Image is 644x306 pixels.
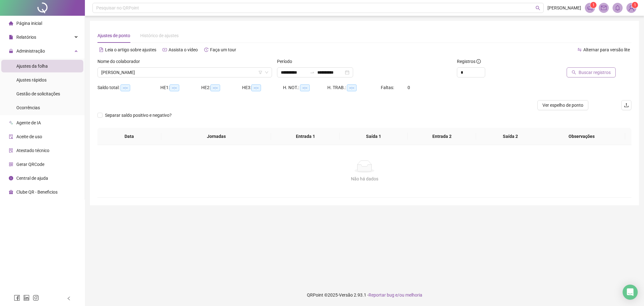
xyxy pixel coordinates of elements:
div: HE 3: [242,84,283,91]
span: Versão [339,292,353,297]
div: Saldo total: [97,84,160,91]
span: Central de ajuda [16,176,48,181]
div: Open Intercom Messenger [623,285,638,300]
span: 0 [408,85,410,90]
span: lock [9,49,13,53]
span: search [536,6,540,10]
span: Reportar bug e/ou melhoria [369,292,422,297]
div: HE 1: [160,84,201,91]
span: notification [587,5,593,11]
span: info-circle [476,59,481,64]
span: Faltas: [381,85,395,90]
span: upload [624,103,629,108]
span: 1 [634,3,636,7]
span: Ajustes de ponto [97,33,130,38]
span: home [9,21,13,25]
span: Ajustes rápidos [16,77,47,82]
label: Nome do colaborador [97,58,144,65]
img: 84630 [627,3,636,13]
span: Ajustes da folha [16,64,48,69]
span: Observações [543,133,620,140]
label: Período [277,58,296,65]
div: H. TRAB.: [327,84,381,91]
span: history [204,48,208,52]
span: --:-- [251,84,261,91]
span: down [265,71,269,74]
span: youtube [163,48,167,52]
span: facebook [14,295,20,301]
span: Relatórios [16,35,36,40]
span: bell [615,5,620,11]
span: qrcode [9,162,13,167]
div: HE 2: [201,84,242,91]
span: Atestado técnico [16,148,49,153]
th: Observações [538,128,625,145]
span: swap [577,48,582,52]
th: Data [97,128,161,145]
span: linkedin [23,295,30,301]
th: Saída 2 [476,128,544,145]
th: Jornadas [161,128,271,145]
span: Histórico de ajustes [140,33,179,38]
span: Leia o artigo sobre ajustes [105,47,156,52]
span: JULIENE SOARES DOS SANTOS [101,68,268,77]
button: Ver espelho de ponto [537,100,588,110]
span: Administração [16,48,45,54]
span: mail [601,5,607,11]
span: Alternar para versão lite [583,47,630,52]
span: gift [9,190,13,194]
span: to [310,70,315,75]
span: solution [9,148,13,153]
sup: Atualize o seu contato no menu Meus Dados [632,2,638,8]
span: file-text [99,48,103,52]
span: [PERSON_NAME] [547,4,581,11]
span: Clube QR - Beneficios [16,190,58,195]
span: Aceite de uso [16,134,42,139]
th: Entrada 1 [271,128,339,145]
span: --:-- [169,84,179,91]
span: Agente de IA [16,120,41,125]
span: --:-- [300,84,310,91]
button: Buscar registros [567,67,616,77]
span: filter [258,71,262,74]
span: Gerar QRCode [16,162,44,167]
span: Ocorrências [16,105,40,110]
span: Faça um tour [210,47,236,52]
span: Página inicial [16,21,42,26]
span: audit [9,134,13,139]
sup: 1 [590,2,597,8]
span: --:-- [120,84,130,91]
span: --:-- [347,84,357,91]
span: Buscar registros [579,69,611,76]
div: Não há dados [105,175,624,182]
span: Assista o vídeo [169,47,198,52]
span: search [572,70,576,75]
span: left [67,296,71,301]
span: Ver espelho de ponto [542,102,583,109]
th: Saída 1 [340,128,408,145]
span: file [9,35,13,39]
span: instagram [33,295,39,301]
div: H. NOT.: [283,84,327,91]
span: info-circle [9,176,13,180]
span: 1 [592,3,595,7]
span: Registros [457,58,481,65]
footer: QRPoint © 2025 - 2.93.1 - [85,284,644,306]
span: Gestão de solicitações [16,91,60,96]
span: --:-- [210,84,220,91]
span: swap-right [310,70,315,75]
th: Entrada 2 [408,128,476,145]
span: Separar saldo positivo e negativo? [103,112,174,119]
